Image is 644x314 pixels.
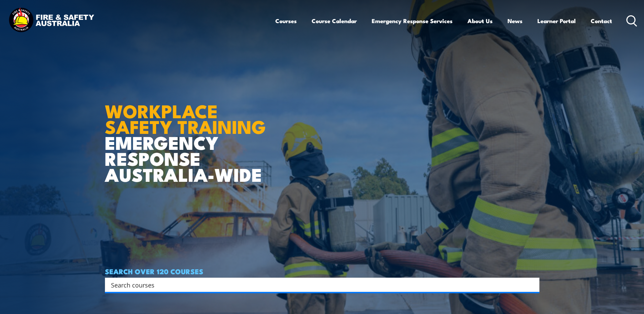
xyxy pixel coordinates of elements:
a: Courses [275,12,297,30]
h1: EMERGENCY RESPONSE AUSTRALIA-WIDE [105,86,271,182]
a: News [508,12,522,30]
a: Learner Portal [537,12,576,30]
button: Search magnifier button [528,280,537,290]
a: About Us [467,12,493,30]
a: Contact [591,12,612,30]
input: Search input [111,280,525,290]
form: Search form [112,280,526,290]
strong: WORKPLACE SAFETY TRAINING [105,96,266,140]
a: Emergency Response Services [372,12,453,30]
h4: SEARCH OVER 120 COURSES [105,267,539,275]
a: Course Calendar [312,12,357,30]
